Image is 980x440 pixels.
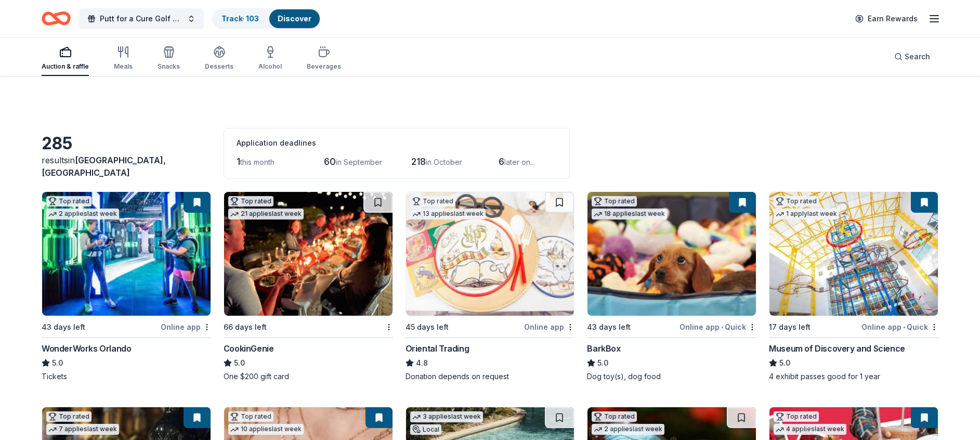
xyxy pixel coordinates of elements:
div: Top rated [592,411,637,422]
div: One $200 gift card [224,371,393,382]
div: Museum of Discovery and Science [769,342,905,355]
div: Top rated [46,196,92,206]
span: 5.0 [234,357,245,369]
div: WonderWorks Orlando [42,342,131,355]
div: Local [410,424,441,435]
div: Top rated [410,196,455,206]
div: Top rated [46,411,92,422]
a: Image for CookinGenieTop rated21 applieslast week66 days leftCookinGenie5.0One $200 gift card [224,191,393,382]
span: 4.8 [416,357,428,369]
div: 43 days left [42,321,85,333]
div: BarkBox [587,342,620,355]
div: CookinGenie [224,342,274,355]
div: Oriental Trading [406,342,469,355]
button: Beverages [307,42,341,76]
img: Image for CookinGenie [224,192,393,316]
a: Image for WonderWorks OrlandoTop rated2 applieslast week43 days leftOnline appWonderWorks Orlando... [42,191,211,382]
a: Image for Museum of Discovery and ScienceTop rated1 applylast week17 days leftOnline app•QuickMus... [769,191,938,382]
span: • [903,323,905,331]
div: Auction & raffle [42,62,89,71]
img: Image for Oriental Trading [406,192,574,316]
button: Alcohol [258,42,282,76]
button: Track· 103Discover [212,8,321,29]
div: 21 applies last week [228,209,304,219]
div: Top rated [774,411,819,422]
div: 3 applies last week [410,411,483,422]
div: 4 applies last week [774,424,846,435]
img: Image for Museum of Discovery and Science [769,192,938,316]
div: Top rated [592,196,637,206]
div: Beverages [307,62,341,71]
div: 13 applies last week [410,209,486,219]
div: 285 [42,133,211,154]
div: Snacks [158,62,180,71]
span: in September [336,158,382,166]
a: Home [42,6,71,31]
div: 66 days left [224,321,267,333]
div: Online app [161,320,211,333]
div: 10 applies last week [228,424,304,435]
span: 6 [499,156,504,167]
a: Image for Oriental TradingTop rated13 applieslast week45 days leftOnline appOriental Trading4.8Do... [406,191,575,382]
span: this month [240,158,275,166]
img: Image for WonderWorks Orlando [42,192,211,316]
a: Image for BarkBoxTop rated18 applieslast week43 days leftOnline app•QuickBarkBox5.0Dog toy(s), do... [587,191,756,382]
button: Putt for a Cure Golf Tournament [79,8,204,29]
div: Online app [524,320,574,333]
span: 1 [237,156,240,167]
div: Desserts [205,62,233,71]
span: 5.0 [597,357,608,369]
div: Top rated [228,196,273,206]
div: 7 applies last week [46,424,119,435]
div: Alcohol [258,62,282,71]
div: Tickets [42,371,211,382]
div: 2 applies last week [46,209,119,219]
button: Auction & raffle [42,42,89,76]
span: in October [426,158,462,166]
span: 60 [324,156,336,167]
span: 218 [411,156,426,167]
div: 17 days left [769,321,811,333]
div: Dog toy(s), dog food [587,371,756,382]
div: Online app Quick [861,320,938,333]
span: in [42,155,166,178]
div: 4 exhibit passes good for 1 year [769,371,938,382]
span: Putt for a Cure Golf Tournament [100,12,183,25]
div: Top rated [228,411,273,422]
div: Application deadlines [237,137,557,149]
a: Earn Rewards [849,9,924,28]
div: 45 days left [406,321,449,333]
span: later on... [504,158,535,166]
button: Snacks [158,42,180,76]
span: Search [905,50,930,63]
div: 43 days left [587,321,631,333]
a: Track· 103 [221,14,259,23]
div: Top rated [774,196,819,206]
div: 18 applies last week [592,209,667,219]
div: results [42,154,211,179]
span: • [721,323,723,331]
span: [GEOGRAPHIC_DATA], [GEOGRAPHIC_DATA] [42,155,166,178]
img: Image for BarkBox [587,192,756,316]
span: 5.0 [52,357,63,369]
a: Discover [278,14,311,23]
span: 5.0 [779,357,790,369]
div: Donation depends on request [406,371,575,382]
div: 2 applies last week [592,424,664,435]
button: Desserts [205,42,233,76]
div: Online app Quick [680,320,756,333]
button: Meals [114,42,133,76]
div: Meals [114,62,133,71]
button: Search [886,46,938,67]
div: 1 apply last week [774,209,839,219]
